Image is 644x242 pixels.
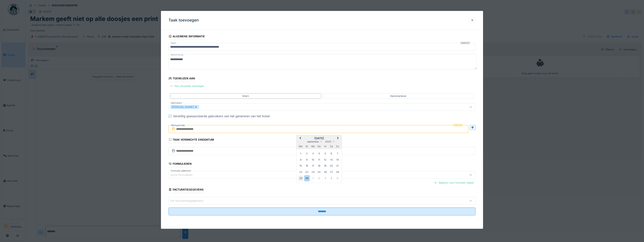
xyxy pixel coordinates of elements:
[242,94,249,98] div: Intern
[170,173,198,177] div: Jouw formulieren
[329,157,334,162] div: Choose zaterdag 13 september 2025
[317,169,322,175] div: Choose donderdag 25 september 2025
[298,163,303,168] div: Choose maandag 15 september 2025
[310,157,315,162] div: Choose woensdag 10 september 2025
[298,169,303,175] div: Choose maandag 22 september 2025
[329,176,334,181] div: Choose zaterdag 4 oktober 2025
[335,151,340,156] div: Choose zondag 7 september 2025
[168,83,206,89] div: Een uitvoerder toevoegen
[390,94,407,98] div: Dienstverlener
[304,157,309,162] div: Choose dinsdag 9 september 2025
[304,144,309,149] div: dinsdag
[329,163,334,168] div: Choose zaterdag 20 september 2025
[304,175,309,181] div: Choose dinsdag 30 september 2025
[310,151,315,156] div: Choose woensdag 3 september 2025
[325,140,331,143] span: 2025
[329,169,334,175] div: Choose zaterdag 27 september 2025
[298,144,303,149] div: maandag
[317,151,322,156] div: Choose donderdag 4 september 2025
[307,140,319,143] span: september
[310,176,315,181] div: Choose woensdag 1 oktober 2025
[323,163,328,168] div: Choose vrijdag 19 september 2025
[170,52,184,57] label: Beschrijving
[296,137,342,140] h2: [DATE]
[323,144,328,149] div: vrijdag
[170,199,209,203] div: Uw factureringsgegevens
[304,151,309,156] div: Choose dinsdag 2 september 2025
[310,163,315,168] div: Choose woensdag 17 september 2025
[317,144,322,149] div: donderdag
[317,157,322,162] div: Choose donderdag 11 september 2025
[329,144,334,149] div: zaterdag
[168,18,199,23] h3: Taak toevoegen
[323,151,328,156] div: Choose vrijdag 5 september 2025
[323,157,328,162] div: Choose vrijdag 12 september 2025
[173,114,270,118] div: Verwittig geassocieerde gebruikers van het genereren van het ticket
[310,144,315,149] div: woensdag
[433,180,476,185] div: Sjabloon voor formulier maken
[335,176,340,181] div: Choose zondag 5 oktober 2025
[297,136,303,142] button: Previous Month
[335,163,340,168] div: Choose zondag 21 september 2025
[304,169,309,175] div: Choose dinsdag 23 september 2025
[298,176,303,181] div: Choose maandag 29 september 2025
[168,76,195,82] div: Toewijzen aan
[460,41,470,44] div: Verplicht
[310,169,315,175] div: Choose woensdag 24 september 2025
[298,151,341,181] div: Month september, 2025
[335,144,340,149] div: zondag
[317,176,322,181] div: Choose donderdag 2 oktober 2025
[335,157,340,162] div: Choose zondag 14 september 2025
[168,137,214,143] div: Taak verwachte einddatum
[329,151,334,156] div: Choose zaterdag 6 september 2025
[168,187,204,193] div: Facturatiegegevens
[170,101,183,105] label: Gebruikers
[323,169,328,175] div: Choose vrijdag 26 september 2025
[317,163,322,168] div: Choose donderdag 18 september 2025
[298,157,303,162] div: Choose maandag 8 september 2025
[168,161,192,167] div: Formulieren
[323,176,328,181] div: Choose vrijdag 3 oktober 2025
[453,124,463,127] div: Verplicht
[304,163,309,168] div: Choose dinsdag 16 september 2025
[170,105,199,109] div: [PERSON_NAME]
[171,123,185,127] label: Werkperiode
[168,34,205,40] div: Algemene informatie
[335,136,341,142] button: Next Month
[335,169,340,175] div: Choose zondag 28 september 2025
[170,41,177,45] label: Naam
[298,151,303,156] div: Choose maandag 1 september 2025
[170,169,192,172] label: Formulier sjablonen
